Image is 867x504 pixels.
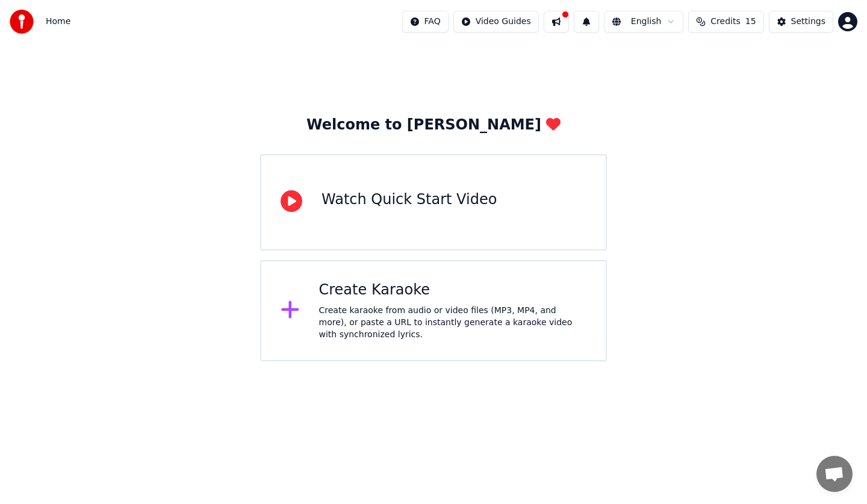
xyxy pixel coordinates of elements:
[453,11,539,33] button: Video Guides
[688,11,763,33] button: Credits15
[769,11,833,33] button: Settings
[10,10,34,34] img: youka
[319,305,587,341] div: Create karaoke from audio or video files (MP3, MP4, and more), or paste a URL to instantly genera...
[46,16,70,28] nav: breadcrumb
[745,16,756,28] span: 15
[791,16,825,28] div: Settings
[402,11,449,33] button: FAQ
[322,190,497,210] div: Watch Quick Start Video
[46,16,70,28] span: Home
[710,16,740,28] span: Credits
[306,116,561,135] div: Welcome to [PERSON_NAME]
[816,456,853,492] div: Open chat
[319,281,587,300] div: Create Karaoke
